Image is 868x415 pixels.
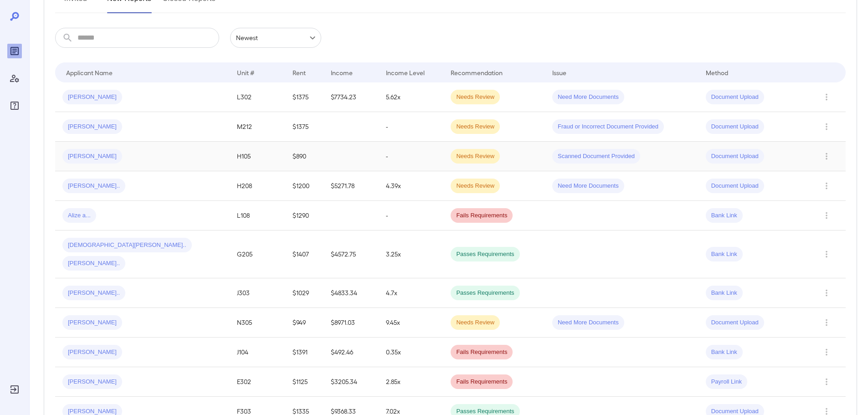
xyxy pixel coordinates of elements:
span: Payroll Link [706,378,747,386]
td: - [379,201,443,231]
td: J303 [230,278,285,308]
td: $5271.78 [324,171,379,201]
td: 5.62x [379,82,443,112]
span: [PERSON_NAME] [62,123,122,131]
span: Alize a... [62,211,96,220]
button: Row Actions [819,345,834,359]
td: H105 [230,142,285,171]
td: 4.39x [379,171,443,201]
span: Needs Review [451,182,500,190]
td: $7734.23 [324,82,379,112]
span: Scanned Document Provided [552,152,640,161]
span: Needs Review [451,93,500,102]
span: Document Upload [706,152,764,161]
span: [PERSON_NAME] [62,378,122,386]
span: Need More Documents [552,318,624,327]
td: $1200 [285,171,324,201]
div: Income Level [386,67,425,78]
span: Document Upload [706,93,764,102]
div: Issue [552,67,567,78]
td: $492.46 [324,338,379,367]
span: Bank Link [706,289,743,297]
div: Reports [7,44,22,58]
td: $1029 [285,278,324,308]
span: Fails Requirements [451,348,513,357]
td: H208 [230,171,285,201]
button: Row Actions [819,179,834,193]
td: 3.25x [379,231,443,278]
td: $890 [285,142,324,171]
span: Bank Link [706,348,743,357]
td: $1375 [285,112,324,142]
td: - [379,142,443,171]
span: Passes Requirements [451,289,519,297]
button: Row Actions [819,208,834,223]
div: Income [331,67,353,78]
span: [PERSON_NAME] [62,152,122,161]
td: $4572.75 [324,231,379,278]
button: Row Actions [819,247,834,261]
div: Applicant Name [66,67,113,78]
td: $1290 [285,201,324,231]
div: Unit # [237,67,254,78]
span: Needs Review [451,123,500,131]
div: Recommendation [451,67,503,78]
span: [PERSON_NAME].. [62,182,125,190]
button: Row Actions [819,119,834,134]
td: J104 [230,338,285,367]
span: Document Upload [706,182,764,190]
span: Bank Link [706,250,743,259]
button: Row Actions [819,90,834,104]
td: $949 [285,308,324,338]
td: $8971.03 [324,308,379,338]
span: Fraud or Incorrect Document Provided [552,123,664,131]
button: Row Actions [819,315,834,330]
td: $4833.34 [324,278,379,308]
span: Fails Requirements [451,211,513,220]
td: $1391 [285,338,324,367]
td: N305 [230,308,285,338]
span: Bank Link [706,211,743,220]
span: [PERSON_NAME].. [62,289,125,297]
td: M212 [230,112,285,142]
button: Row Actions [819,149,834,164]
span: Document Upload [706,123,764,131]
div: Newest [230,28,321,48]
td: L302 [230,82,285,112]
button: Row Actions [819,286,834,300]
td: 2.85x [379,367,443,397]
span: Needs Review [451,152,500,161]
span: Need More Documents [552,93,624,102]
td: L108 [230,201,285,231]
td: 9.45x [379,308,443,338]
span: [PERSON_NAME].. [62,259,125,268]
div: FAQ [7,98,22,113]
button: Row Actions [819,374,834,389]
span: Passes Requirements [451,250,519,259]
span: Needs Review [451,318,500,327]
td: G205 [230,231,285,278]
td: 4.7x [379,278,443,308]
span: Fails Requirements [451,378,513,386]
span: Need More Documents [552,182,624,190]
span: [DEMOGRAPHIC_DATA][PERSON_NAME].. [62,241,192,250]
td: $1407 [285,231,324,278]
td: E302 [230,367,285,397]
div: Rent [293,67,307,78]
span: Document Upload [706,318,764,327]
td: $1375 [285,82,324,112]
td: - [379,112,443,142]
div: Method [706,67,728,78]
span: [PERSON_NAME] [62,318,122,327]
td: 0.35x [379,338,443,367]
div: Log Out [7,382,22,397]
div: Manage Users [7,71,22,86]
td: $3205.34 [324,367,379,397]
td: $1125 [285,367,324,397]
span: [PERSON_NAME] [62,93,122,102]
span: [PERSON_NAME] [62,348,122,357]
